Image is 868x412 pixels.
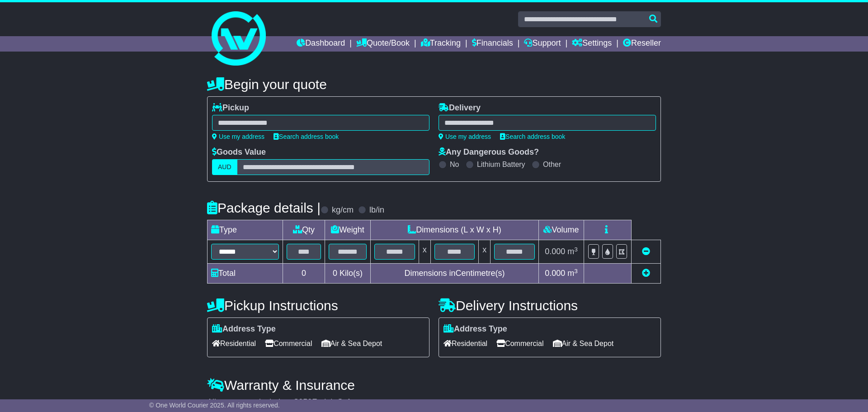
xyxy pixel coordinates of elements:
a: Search address book [500,133,565,140]
td: Weight [325,220,371,240]
h4: Warranty & Insurance [207,378,661,393]
a: Tracking [421,36,461,52]
a: Reseller [623,36,661,52]
a: Financials [472,36,513,52]
td: Total [208,264,283,284]
td: x [479,240,491,264]
label: Pickup [212,103,249,113]
a: Dashboard [297,36,345,52]
a: Settings [572,36,612,52]
span: Residential [212,336,256,350]
label: AUD [212,159,237,175]
span: Air & Sea Depot [553,336,614,350]
td: Volume [538,220,584,240]
span: m [567,269,578,278]
td: Qty [283,220,325,240]
h4: Begin your quote [207,77,661,92]
td: x [419,240,430,264]
span: Residential [443,336,487,350]
h4: Pickup Instructions [207,298,429,313]
span: 0.000 [545,269,565,278]
label: Other [543,160,561,169]
label: No [450,160,459,169]
span: Commercial [265,336,312,350]
label: Address Type [443,324,507,334]
span: Commercial [496,336,543,350]
label: Any Dangerous Goods? [439,147,539,157]
h4: Package details | [207,200,321,215]
a: Search address book [274,133,339,140]
span: 0.000 [545,247,565,256]
td: 0 [283,264,325,284]
td: Type [208,220,283,240]
label: Goods Value [212,147,266,157]
td: Kilo(s) [325,264,371,284]
span: © One World Courier 2025. All rights reserved. [149,402,280,409]
label: Delivery [439,103,481,113]
a: Use my address [439,133,491,140]
sup: 3 [574,246,578,253]
span: Air & Sea Depot [321,336,382,350]
a: Add new item [642,269,650,278]
span: 250 [298,398,312,407]
a: Support [524,36,561,52]
div: All our quotes include a $ FreightSafe warranty. [207,398,661,407]
a: Use my address [212,133,264,140]
h4: Delivery Instructions [439,298,661,313]
sup: 3 [574,268,578,275]
label: Lithium Battery [477,160,525,169]
a: Quote/Book [356,36,410,52]
td: Dimensions (L x W x H) [370,220,538,240]
span: 0 [333,269,337,278]
a: Remove this item [642,247,650,256]
label: kg/cm [332,205,354,215]
label: Address Type [212,324,276,334]
span: m [567,247,578,256]
td: Dimensions in Centimetre(s) [370,264,538,284]
label: lb/in [369,205,384,215]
